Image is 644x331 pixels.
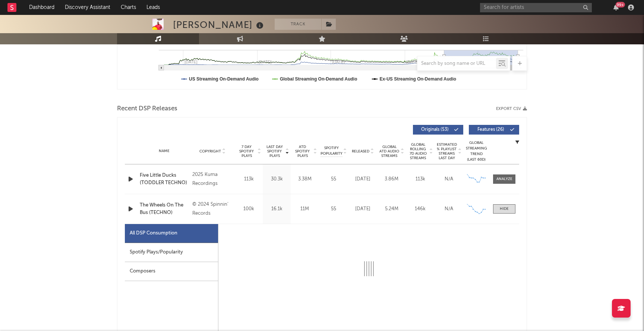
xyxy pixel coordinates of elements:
[436,142,457,160] span: Estimated % Playlist Streams Last Day
[408,205,433,213] div: 146k
[408,176,433,183] div: 113k
[265,145,284,158] span: Last Day Spotify Plays
[265,176,289,183] div: 30.3k
[117,104,177,113] span: Recent DSP Releases
[436,176,461,183] div: N/A
[321,176,347,183] div: 55
[173,19,265,31] div: [PERSON_NAME]
[125,262,218,281] div: Composers
[616,2,625,7] div: 99 +
[474,127,508,132] span: Features ( 26 )
[280,76,357,82] text: Global Streaming On-Demand Audio
[352,149,369,154] span: Released
[417,61,496,67] input: Search by song name or URL
[436,205,461,213] div: N/A
[496,107,527,111] button: Export CSV
[379,205,404,213] div: 5.24M
[350,176,375,183] div: [DATE]
[408,142,428,160] span: Global Rolling 7D Audio Streams
[130,229,177,238] div: All DSP Consumption
[275,19,321,30] button: Track
[480,3,592,12] input: Search for artists
[418,127,452,132] span: Originals ( 53 )
[125,243,218,262] div: Spotify Plays/Popularity
[192,200,233,218] div: © 2024 Spinnin' Records
[237,205,261,213] div: 100k
[379,145,400,158] span: Global ATD Audio Streams
[125,224,218,243] div: All DSP Consumption
[613,4,619,10] button: 99+
[293,205,317,213] div: 11M
[189,76,259,82] text: US Streaming On-Demand Audio
[237,176,261,183] div: 113k
[321,205,347,213] div: 55
[265,205,289,213] div: 16.1k
[199,149,221,154] span: Copyright
[237,145,256,158] span: 7 Day Spotify Plays
[380,76,457,82] text: Ex-US Streaming On-Demand Audio
[140,172,189,186] a: Five Little Ducks (TODDLER TECHNO)
[321,145,342,157] span: Spotify Popularity
[140,148,189,154] div: Name
[350,205,375,213] div: [DATE]
[293,145,312,158] span: ATD Spotify Plays
[469,125,519,135] button: Features(26)
[413,125,463,135] button: Originals(53)
[293,176,317,183] div: 3.38M
[192,170,233,188] div: 2025 Kuma Recordings
[465,140,487,163] div: Global Streaming Trend (Last 60D)
[140,202,189,216] a: The Wheels On The Bus (TECHNO)
[379,176,404,183] div: 3.86M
